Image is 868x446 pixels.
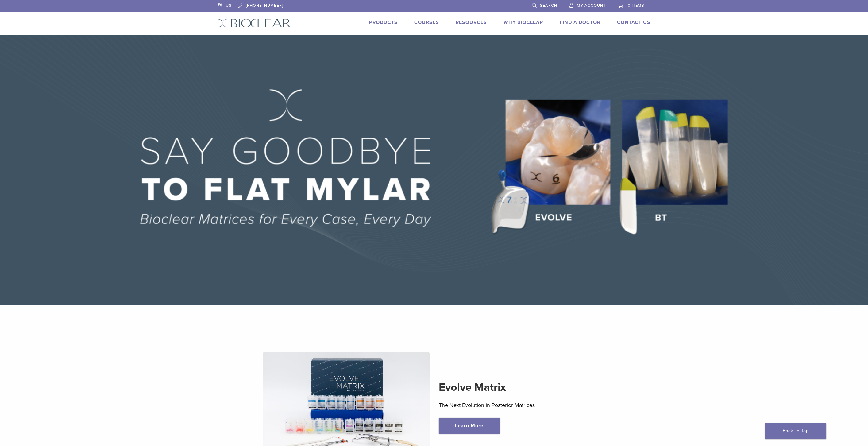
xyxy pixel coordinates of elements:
[456,19,487,25] a: Resources
[439,418,500,434] a: Learn More
[765,423,826,439] a: Back To Top
[218,19,291,28] img: Bioclear
[369,19,398,25] a: Products
[439,380,605,395] h2: Evolve Matrix
[617,19,650,25] a: Contact Us
[577,3,606,8] span: My Account
[540,3,557,8] span: Search
[628,3,644,8] span: 0 items
[414,19,439,25] a: Courses
[439,401,605,410] p: The Next Evolution in Posterior Matrices
[503,19,543,25] a: Why Bioclear
[560,19,600,25] a: Find A Doctor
